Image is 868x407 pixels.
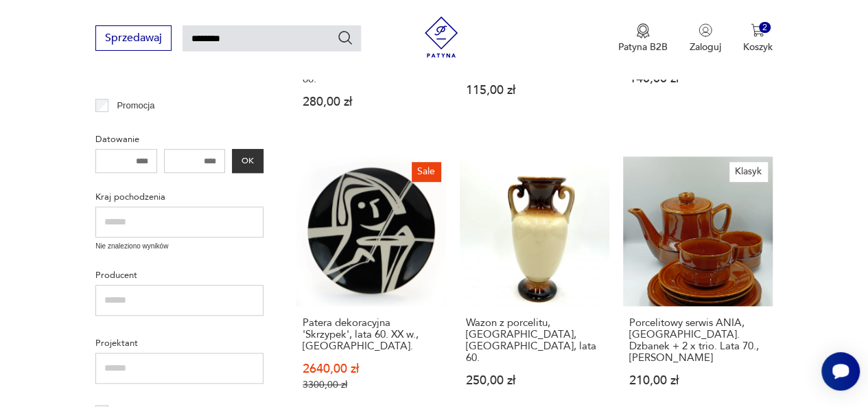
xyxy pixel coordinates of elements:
[618,23,668,54] a: Ikona medaluPatyna B2B
[117,98,154,113] p: Promocja
[629,375,766,386] p: 210,00 zł
[743,23,773,54] button: 2Koszyk
[751,23,764,37] img: Ikona koszyka
[232,149,263,173] button: OK
[95,268,263,283] p: Producent
[466,375,603,386] p: 250,00 zł
[743,40,773,54] p: Koszyk
[95,25,172,51] button: Sprzedawaj
[629,73,766,84] p: 140,00 zł
[95,132,263,147] p: Datowanie
[821,352,860,391] iframe: Smartsupp widget button
[95,241,263,252] p: Nie znaleziono wyników
[466,84,603,96] p: 115,00 zł
[337,30,353,46] button: Szukaj
[466,317,603,364] h3: Wazon z porcelitu, [GEOGRAPHIC_DATA], [GEOGRAPHIC_DATA], lata 60.
[629,317,766,364] h3: Porcelitowy serwis ANIA, [GEOGRAPHIC_DATA]. Dzbanek + 2 x trio. Lata 70., [PERSON_NAME]
[421,16,462,58] img: Patyna - sklep z meblami i dekoracjami vintage
[95,34,172,44] a: Sprzedawaj
[618,23,668,54] button: Patyna B2B
[636,23,650,38] img: Ikona medalu
[699,23,712,37] img: Ikonka użytkownika
[303,379,440,391] p: 3300,00 zł
[303,363,440,375] p: 2640,00 zł
[303,38,440,85] h3: Komplet filiżanek z unikalnym zdobieniem, [GEOGRAPHIC_DATA], lata 80.
[759,22,771,34] div: 2
[95,336,263,351] p: Projektant
[95,189,263,205] p: Kraj pochodzenia
[690,23,721,54] button: Zaloguj
[690,40,721,54] p: Zaloguj
[303,96,440,108] p: 280,00 zł
[303,317,440,352] h3: Patera dekoracyjna 'Skrzypek', lata 60. XX w., [GEOGRAPHIC_DATA].
[618,40,668,54] p: Patyna B2B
